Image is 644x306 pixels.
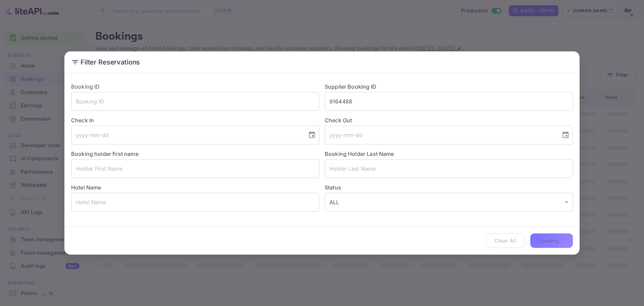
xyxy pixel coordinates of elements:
[559,128,572,142] button: Choose date
[71,159,319,178] input: Holder First Name
[325,116,573,124] label: Check Out
[325,150,394,157] label: Booking Holder Last Name
[71,184,101,191] label: Hotel Name
[325,92,573,111] input: Supplier Booking ID
[71,150,139,157] label: Booking holder first name
[71,92,319,111] input: Booking ID
[71,116,319,124] label: Check In
[325,193,573,212] div: ALL
[64,51,580,73] h2: Filter Reservations
[325,126,556,144] input: yyyy-mm-dd
[325,159,573,178] input: Holder Last Name
[71,83,100,90] label: Booking ID
[325,83,376,90] label: Supplier Booking ID
[71,193,319,212] input: Hotel Name
[325,183,573,191] label: Status
[71,126,303,144] input: yyyy-mm-dd
[305,128,319,142] button: Choose date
